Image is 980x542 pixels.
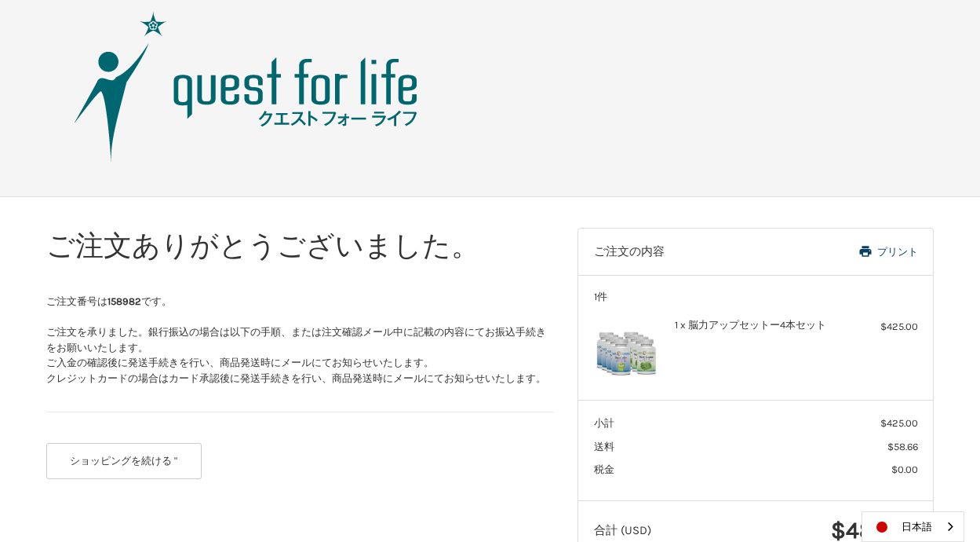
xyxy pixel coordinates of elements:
[50,9,443,166] img: クエスト・グループ
[675,319,833,331] h4: 1 x 脳力アップセットー4本セット
[46,228,554,263] h1: ご注文ありがとうございました。
[862,511,964,542] div: Language
[594,441,614,452] span: 送料
[862,512,964,541] a: 日本語
[594,463,614,475] span: 税金
[107,295,141,307] strong: 158982
[594,244,770,260] h3: ご注文の内容
[880,417,918,429] span: $425.00
[891,463,918,475] span: $0.00
[46,295,172,307] span: ご注文番号は です。
[594,523,651,537] span: 合計 (USD)
[46,326,546,384] span: ご注文を承りました。銀行振込の場合は以下の手順、または注文確認メール中に記載の内容にてお振込手続きをお願いいたします。 ご入金の確認後に発送手続きを行い、商品発送時にメールにてお知らせいたします...
[770,244,918,260] a: プリント
[594,417,614,429] span: 小計
[46,443,202,479] button: ショッピングを続ける "
[862,511,964,542] aside: Language selected: 日本語
[887,441,918,452] span: $58.66
[594,291,918,303] h3: 1件
[836,319,917,335] div: $425.00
